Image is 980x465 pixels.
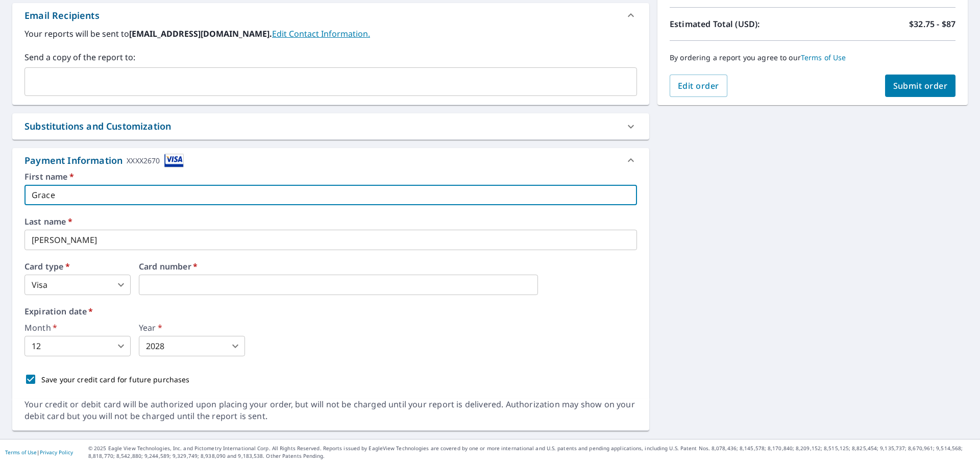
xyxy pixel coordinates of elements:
[24,9,100,22] div: Email Recipients
[801,53,846,62] a: Terms of Use
[678,80,719,91] span: Edit order
[670,75,727,97] button: Edit order
[885,75,956,97] button: Submit order
[24,275,131,295] div: Visa
[12,113,649,139] div: Substitutions and Customization
[670,18,813,30] p: Estimated Total (USD):
[5,449,73,455] p: |
[24,28,637,40] label: Your reports will be sent to
[129,28,272,39] b: [EMAIL_ADDRESS][DOMAIN_NAME].
[893,80,948,91] span: Submit order
[670,53,955,62] p: By ordering a report you agree to our
[127,154,160,167] div: XXXX2670
[139,262,637,271] label: Card number
[139,324,245,332] label: Year
[164,154,184,167] img: cardImage
[12,148,649,173] div: Payment InformationXXXX2670cardImage
[24,51,637,63] label: Send a copy of the report to:
[24,262,131,271] label: Card type
[24,336,131,356] div: 12
[88,445,975,460] p: © 2025 Eagle View Technologies, Inc. and Pictometry International Corp. All Rights Reserved. Repo...
[272,28,370,39] a: EditContactInfo
[24,154,184,167] div: Payment Information
[12,3,649,28] div: Email Recipients
[5,449,37,456] a: Terms of Use
[139,336,245,356] div: 2028
[40,449,73,456] a: Privacy Policy
[24,399,637,422] div: Your credit or debit card will be authorized upon placing your order, but will not be charged unt...
[909,18,955,30] p: $32.75 - $87
[41,374,190,385] p: Save your credit card for future purchases
[24,119,171,133] div: Substitutions and Customization
[24,217,637,226] label: Last name
[24,307,637,315] label: Expiration date
[139,275,538,295] iframe: secure payment field
[24,173,637,181] label: First name
[24,324,131,332] label: Month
